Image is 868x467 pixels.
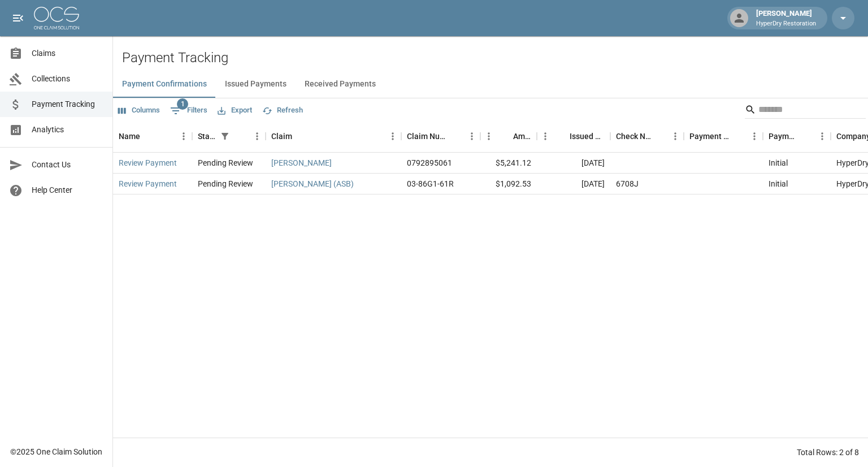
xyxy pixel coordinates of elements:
[32,73,103,85] span: Collections
[752,8,821,28] div: [PERSON_NAME]
[497,128,513,144] button: Sort
[7,7,29,29] button: open drawer
[651,128,667,144] button: Sort
[119,120,140,152] div: Name
[769,120,798,152] div: Payment Type
[32,184,103,196] span: Help Center
[798,128,814,144] button: Sort
[667,128,684,145] button: Menu
[448,128,463,144] button: Sort
[689,120,730,152] div: Payment Method
[113,71,216,98] button: Payment Confirmations
[217,128,233,144] button: Show filters
[259,102,306,119] button: Refresh
[480,174,537,194] div: $1,092.53
[401,120,480,152] div: Claim Number
[271,120,292,152] div: Claim
[480,153,537,174] div: $5,241.12
[407,120,448,152] div: Claim Number
[292,128,308,144] button: Sort
[554,128,570,144] button: Sort
[198,157,253,168] div: Pending Review
[610,120,684,152] div: Check Number
[616,120,651,152] div: Check Number
[513,120,531,152] div: Amount
[140,128,156,144] button: Sort
[119,178,177,189] a: Review Payment
[167,102,210,120] button: Show filters
[216,71,296,98] button: Issued Payments
[198,120,217,152] div: Status
[217,128,233,144] div: 1 active filter
[480,120,537,152] div: Amount
[296,71,385,98] button: Received Payments
[769,178,788,189] div: Initial
[537,153,610,174] div: [DATE]
[113,120,192,152] div: Name
[537,128,554,145] button: Menu
[537,174,610,194] div: [DATE]
[537,120,610,152] div: Issued Date
[407,157,452,168] div: 0792895061
[32,124,103,136] span: Analytics
[115,102,163,119] button: Select columns
[730,128,746,144] button: Sort
[175,128,192,145] button: Menu
[198,178,253,189] div: Pending Review
[745,101,866,121] div: Search
[32,47,103,59] span: Claims
[122,50,868,66] h2: Payment Tracking
[271,157,332,168] a: [PERSON_NAME]
[113,71,868,98] div: dynamic tabs
[10,446,102,457] div: © 2025 One Claim Solution
[266,120,401,152] div: Claim
[570,120,605,152] div: Issued Date
[616,178,639,189] div: 6708J
[480,128,497,145] button: Menu
[271,178,354,189] a: [PERSON_NAME] (ASB)
[215,102,255,119] button: Export
[407,178,454,189] div: 03-86G1-61R
[756,19,816,29] p: HyperDry Restoration
[249,128,266,145] button: Menu
[384,128,401,145] button: Menu
[684,120,763,152] div: Payment Method
[34,7,79,29] img: ocs-logo-white-transparent.png
[192,120,266,152] div: Status
[763,120,831,152] div: Payment Type
[32,98,103,110] span: Payment Tracking
[746,128,763,145] button: Menu
[769,157,788,168] div: Initial
[463,128,480,145] button: Menu
[814,128,831,145] button: Menu
[32,159,103,171] span: Contact Us
[119,157,177,168] a: Review Payment
[233,128,249,144] button: Sort
[177,98,188,110] span: 1
[797,447,859,458] div: Total Rows: 2 of 8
